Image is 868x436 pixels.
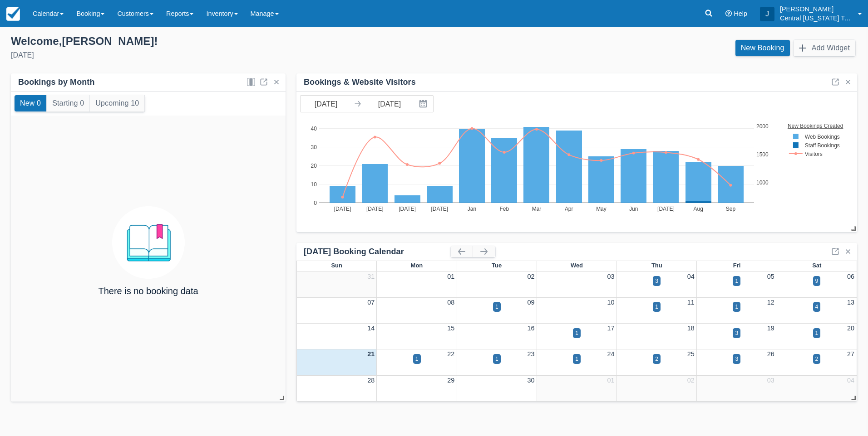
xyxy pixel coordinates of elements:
[11,34,427,48] div: Welcome , [PERSON_NAME] !
[47,95,89,111] button: Starting 0
[90,95,144,111] button: Upcoming 10
[447,273,454,280] a: 01
[575,355,578,363] div: 1
[607,299,615,306] a: 10
[760,7,774,21] div: J
[18,77,95,87] div: Bookings by Month
[301,96,351,112] input: Start Date
[815,355,819,363] div: 2
[112,206,185,279] img: booking.png
[734,10,747,17] span: Help
[607,273,615,280] a: 03
[815,277,819,285] div: 9
[655,355,658,363] div: 2
[367,350,375,358] a: 21
[15,95,46,111] button: New 0
[447,299,454,306] a: 08
[527,325,534,332] a: 16
[735,277,738,285] div: 1
[527,299,534,306] a: 09
[367,377,375,384] a: 28
[767,377,774,384] a: 03
[527,273,534,280] a: 02
[687,325,695,332] a: 18
[735,355,738,363] div: 3
[447,350,454,358] a: 22
[735,329,738,337] div: 3
[767,299,774,306] a: 12
[767,350,774,358] a: 26
[847,325,854,332] a: 20
[780,14,853,23] p: Central [US_STATE] Tours
[789,122,844,129] text: New Bookings Created
[847,299,854,306] a: 13
[733,262,741,269] span: Fri
[575,329,578,337] div: 1
[415,96,433,112] button: Interact with the calendar and add the check-in date for your trip.
[815,329,819,337] div: 1
[847,377,854,384] a: 04
[367,325,375,332] a: 14
[847,350,854,358] a: 27
[655,277,658,285] div: 3
[780,5,853,14] p: [PERSON_NAME]
[6,7,20,21] img: checkfront-main-nav-mini-logo.png
[527,350,534,358] a: 23
[767,325,774,332] a: 19
[651,262,662,269] span: Thu
[364,96,415,112] input: End Date
[447,325,454,332] a: 15
[815,303,819,311] div: 4
[847,273,854,280] a: 06
[571,262,583,269] span: Wed
[767,273,774,280] a: 05
[304,247,451,257] div: [DATE] Booking Calendar
[367,273,375,280] a: 31
[331,262,342,269] span: Sun
[607,325,615,332] a: 17
[495,303,498,311] div: 1
[687,299,695,306] a: 11
[492,262,502,269] span: Tue
[411,262,423,269] span: Mon
[415,355,419,363] div: 1
[725,10,732,17] i: Help
[655,303,658,311] div: 1
[11,50,427,61] div: [DATE]
[447,377,454,384] a: 29
[687,273,695,280] a: 04
[495,355,498,363] div: 1
[687,350,695,358] a: 25
[367,299,375,306] a: 07
[687,377,695,384] a: 02
[735,303,738,311] div: 1
[812,262,821,269] span: Sat
[98,286,198,296] h4: There is no booking data
[735,40,790,56] a: New Booking
[607,377,615,384] a: 01
[607,350,615,358] a: 24
[527,377,534,384] a: 30
[304,77,416,87] div: Bookings & Website Visitors
[794,40,855,56] button: Add Widget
